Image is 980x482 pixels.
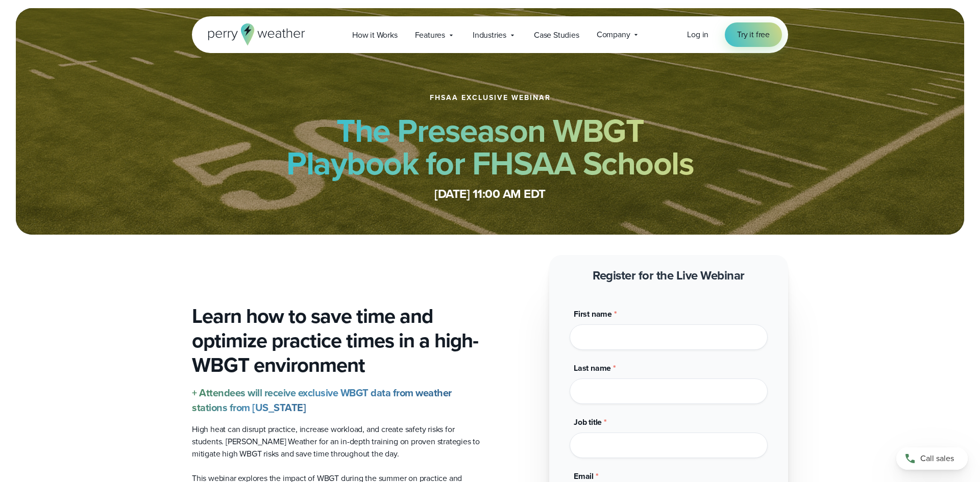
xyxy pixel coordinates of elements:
[597,29,630,41] span: Company
[430,94,551,102] h1: FHSAA Exclusive Webinar
[574,308,612,320] span: First name
[574,416,602,428] span: Job title
[534,29,579,41] span: Case Studies
[192,423,482,460] p: High heat can disrupt practice, increase workload, and create safety risks for students. [PERSON_...
[574,470,594,482] span: Email
[286,107,694,187] strong: The Preseason WBGT Playbook for FHSAA Schools
[192,304,482,377] h3: Learn how to save time and optimize practice times in a high-WBGT environment
[896,447,968,470] a: Call sales
[593,266,745,285] strong: Register for the Live Webinar
[525,24,588,45] a: Case Studies
[725,22,782,47] a: Try it free
[687,29,708,41] a: Log in
[434,185,546,203] strong: [DATE] 11:00 AM EDT
[352,29,398,41] span: How it Works
[737,29,770,41] span: Try it free
[473,29,506,41] span: Industries
[344,24,406,45] a: How it Works
[920,452,954,465] span: Call sales
[574,362,611,374] span: Last name
[192,385,452,415] strong: + Attendees will receive exclusive WBGT data from weather stations from [US_STATE]
[415,29,445,41] span: Features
